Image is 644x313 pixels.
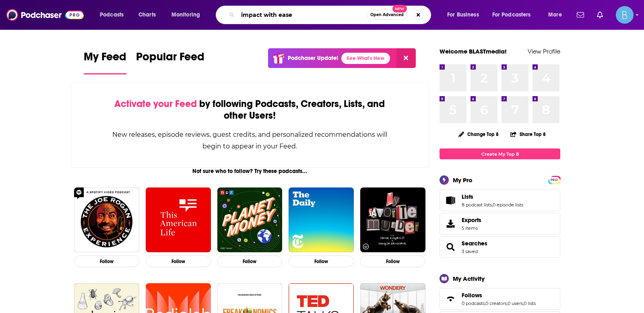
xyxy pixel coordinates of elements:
button: Follow [360,255,425,267]
img: The Joe Rogan Experience [74,187,139,253]
button: Open AdvancedNew [367,10,407,20]
span: , [492,202,493,208]
a: Show notifications dropdown [594,8,606,22]
span: Monitoring [171,9,200,21]
span: Open Advanced [370,13,404,17]
div: Not sure who to follow? Try these podcasts... [71,168,429,175]
a: Follows [442,293,458,305]
button: Share Top 8 [510,126,546,142]
span: New [392,5,407,12]
a: PRO [549,177,559,183]
a: Searches [462,240,487,247]
span: , [507,301,508,306]
a: 3 saved [462,249,478,254]
span: Exports [462,216,481,224]
button: Show profile menu [616,6,634,24]
a: Create My Top 8 [440,148,560,159]
a: Welcome BLASTmedia! [440,47,507,55]
span: Follows [462,292,482,299]
span: , [523,301,524,306]
a: See What's New [341,53,390,64]
input: Search podcasts, credits, & more... [238,8,367,21]
span: My Feed [84,50,126,68]
a: Follows [462,292,536,299]
span: , [485,301,485,306]
span: Follows [440,288,560,310]
span: For Business [447,9,479,21]
a: Popular Feed [136,50,204,74]
span: Logged in as BLASTmedia [616,6,634,24]
a: 0 users [508,301,523,306]
span: Lists [462,193,473,200]
span: Podcasts [100,9,124,21]
div: New releases, episode reviews, guest credits, and personalized recommendations will begin to appe... [111,129,388,152]
a: Exports [440,213,560,235]
img: The Daily [289,187,354,253]
button: open menu [543,8,572,21]
a: 8 podcast lists [462,202,492,208]
a: 0 creators [485,301,507,306]
img: This American Life [146,187,211,253]
a: Show notifications dropdown [574,8,587,22]
span: Charts [138,9,156,21]
a: My Feed [84,50,126,74]
span: Searches [440,236,560,258]
div: My Activity [453,275,485,282]
button: Follow [217,255,283,267]
a: Lists [462,193,523,200]
span: PRO [549,177,559,183]
a: Searches [442,241,458,253]
button: Follow [74,255,139,267]
span: Popular Feed [136,50,204,68]
button: open menu [94,8,134,21]
button: open menu [442,8,489,21]
div: by following Podcasts, Creators, Lists, and other Users! [111,98,388,121]
div: My Pro [453,176,473,184]
a: Lists [442,195,458,206]
span: Activate your Feed [114,98,197,110]
img: My Favorite Murder with Karen Kilgariff and Georgia Hardstark [360,187,425,253]
img: Planet Money [217,187,283,253]
span: For Podcasters [492,9,531,21]
span: 5 items [462,225,481,231]
img: Podchaser - Follow, Share and Rate Podcasts [6,7,84,23]
a: View Profile [528,47,560,55]
button: Follow [289,255,354,267]
button: open menu [487,8,543,21]
span: More [548,9,562,21]
a: 0 lists [524,301,536,306]
button: Change Top 8 [454,129,504,139]
a: 0 episode lists [493,202,523,208]
a: 0 podcasts [462,301,485,306]
button: open menu [166,8,211,21]
button: Follow [146,255,211,267]
span: Lists [440,189,560,211]
div: Search podcasts, credits, & more... [223,6,439,24]
span: Exports [442,218,458,229]
a: Charts [133,8,161,21]
img: User Profile [616,6,634,24]
p: Podchaser Update! [288,55,338,62]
